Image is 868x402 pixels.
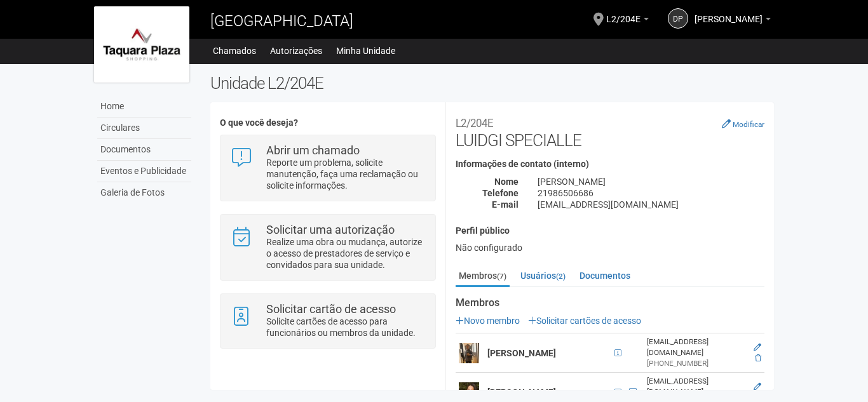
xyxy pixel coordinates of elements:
[497,272,506,281] small: (7)
[230,145,425,191] a: Abrir um chamado Reporte um problema, solicite manutenção, faça uma reclamação ou solicite inform...
[492,199,519,210] strong: E-mail
[210,12,353,30] span: [GEOGRAPHIC_DATA]
[266,144,360,157] strong: Abrir um chamado
[97,117,191,139] a: Circulares
[459,343,479,363] img: user.png
[336,42,395,60] a: Minha Unidade
[266,302,396,316] strong: Solicitar cartão de acesso
[456,112,764,150] h2: LUIDGI SPECIALLE
[695,2,763,24] span: Daniele Pinheiro
[456,226,764,236] h4: Perfil público
[266,236,426,271] p: Realize uma obra ou mudança, autorize o acesso de prestadores de serviço e convidados para sua un...
[733,120,764,129] small: Modificar
[556,272,566,281] small: (2)
[270,42,322,60] a: Autorizações
[230,304,425,338] a: Solicitar cartão de acesso Solicite cartões de acesso para funcionários ou membros da unidade.
[230,224,425,271] a: Solicitar uma autorização Realize uma obra ou mudança, autorize o acesso de prestadores de serviç...
[517,266,569,285] a: Usuários(2)
[266,316,426,338] p: Solicite cartões de acesso para funcionários ou membros da unidade.
[210,74,774,93] h2: Unidade L2/204E
[487,348,556,358] strong: [PERSON_NAME]
[528,316,641,326] a: Solicitar cartões de acesso
[456,316,520,326] a: Novo membro
[456,266,510,287] a: Membros(7)
[528,199,774,210] div: [EMAIL_ADDRESS][DOMAIN_NAME]
[606,16,649,26] a: L2/204E
[220,118,435,128] h4: O que você deseja?
[754,343,761,352] a: Editar membro
[494,177,519,187] strong: Nome
[647,358,742,369] div: [PHONE_NUMBER]
[647,376,742,398] div: [EMAIL_ADDRESS][DOMAIN_NAME]
[528,187,774,199] div: 21986506686
[266,223,395,236] strong: Solicitar uma autorização
[97,161,191,182] a: Eventos e Publicidade
[668,8,688,29] a: DP
[482,188,519,198] strong: Telefone
[647,337,742,358] div: [EMAIL_ADDRESS][DOMAIN_NAME]
[456,159,764,169] h4: Informações de contato (interno)
[456,297,764,309] strong: Membros
[487,387,556,398] strong: [PERSON_NAME]
[456,242,764,253] div: Não configurado
[266,157,426,191] p: Reporte um problema, solicite manutenção, faça uma reclamação ou solicite informações.
[755,354,761,363] a: Excluir membro
[97,96,191,117] a: Home
[576,266,634,285] a: Documentos
[606,2,641,24] span: L2/204E
[528,176,774,187] div: [PERSON_NAME]
[456,117,493,130] small: L2/204E
[754,382,761,391] a: Editar membro
[213,42,256,60] a: Chamados
[94,6,189,83] img: logo.jpg
[722,119,764,129] a: Modificar
[695,16,771,26] a: [PERSON_NAME]
[97,139,191,161] a: Documentos
[97,182,191,203] a: Galeria de Fotos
